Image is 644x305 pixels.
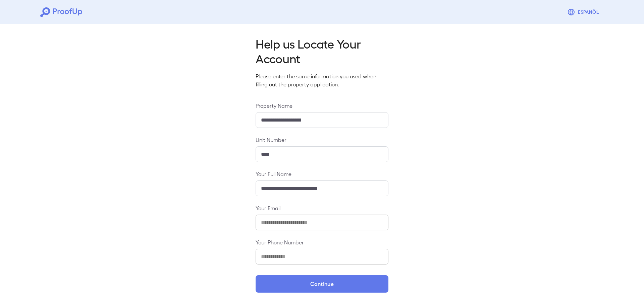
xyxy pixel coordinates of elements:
button: Espanõl [565,5,604,19]
label: Property Name [256,102,388,109]
label: Your Full Name [256,170,388,178]
label: Your Phone Number [256,238,388,246]
button: Continue [256,275,388,293]
p: Please enter the same information you used when filling out the property application. [256,72,388,88]
label: Your Email [256,204,388,212]
label: Unit Number [256,136,388,144]
h2: Help us Locate Your Account [256,36,388,66]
